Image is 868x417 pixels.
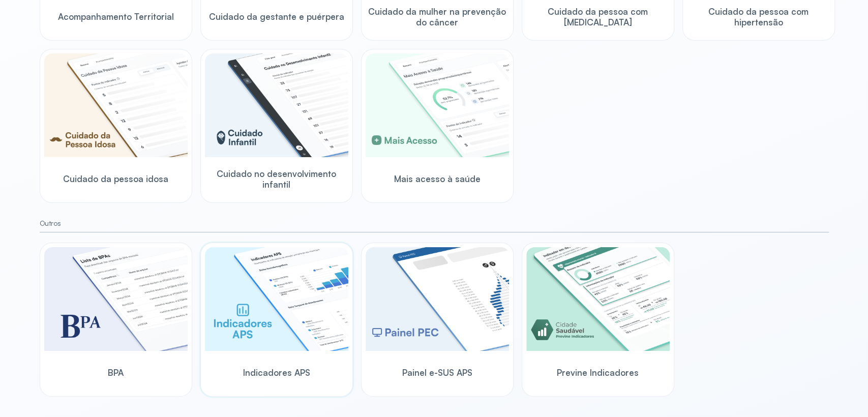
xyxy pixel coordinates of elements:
[366,6,509,28] span: Cuidado da mulher na prevenção do câncer
[526,247,670,351] img: previne-brasil.png
[205,247,348,351] img: aps-indicators.png
[366,53,509,157] img: healthcare-greater-access.png
[687,6,830,28] span: Cuidado da pessoa com hipertensão
[394,173,481,184] span: Mais acesso à saúde
[557,367,639,378] span: Previne Indicadores
[402,367,472,378] span: Painel e-SUS APS
[63,173,168,184] span: Cuidado da pessoa idosa
[40,219,829,228] small: Outros
[58,11,174,22] span: Acompanhamento Territorial
[44,53,188,157] img: elderly.png
[44,247,188,351] img: bpa.png
[243,367,310,378] span: Indicadores APS
[209,11,344,22] span: Cuidado da gestante e puérpera
[366,247,509,351] img: pec-panel.png
[205,168,348,190] span: Cuidado no desenvolvimento infantil
[108,367,124,378] span: BPA
[526,6,670,28] span: Cuidado da pessoa com [MEDICAL_DATA]
[205,53,348,157] img: child-development.png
